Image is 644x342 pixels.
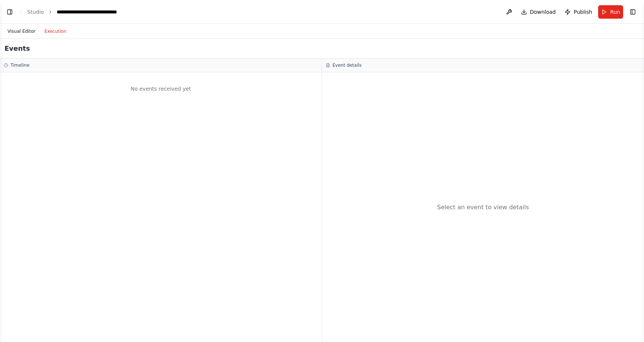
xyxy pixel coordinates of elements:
button: Publish [562,5,595,19]
h3: Timeline [10,62,29,68]
h2: Events [4,43,30,54]
button: Show right sidebar [628,7,638,17]
h3: Event details [332,62,362,68]
span: Run [610,8,620,16]
span: Publish [574,8,592,16]
button: Run [598,5,623,19]
span: Download [530,8,556,16]
div: No events received yet [4,76,318,101]
nav: breadcrumb [27,8,139,16]
button: Execution [40,27,71,36]
a: Studio [27,9,44,15]
button: Download [518,5,559,19]
button: Show left sidebar [4,7,15,17]
button: Visual Editor [3,27,40,36]
div: Select an event to view details [437,203,529,212]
